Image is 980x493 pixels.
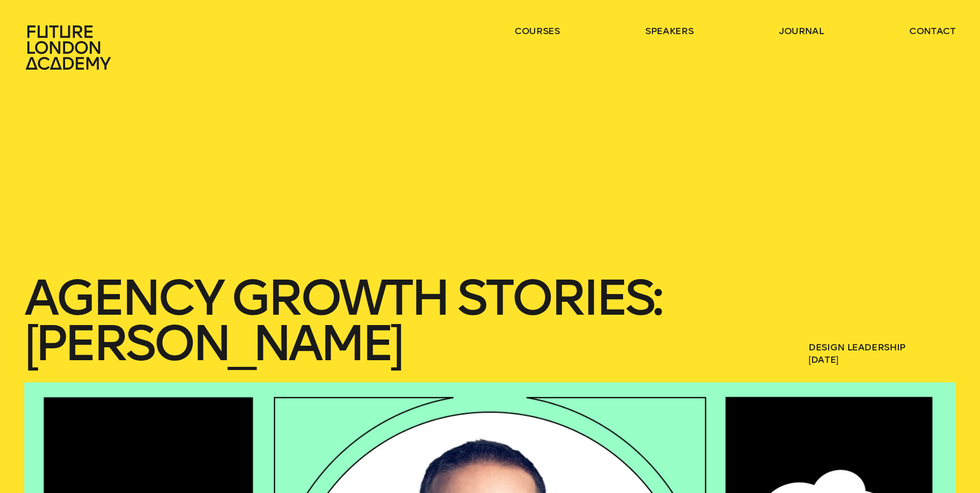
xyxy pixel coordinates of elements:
[779,25,824,37] a: journal
[909,25,956,37] a: contact
[515,25,560,37] a: courses
[645,25,693,37] a: speakers
[808,342,906,353] a: Design Leadership
[808,353,956,366] span: [DATE]
[24,275,710,366] h1: Agency Growth Stories: [PERSON_NAME]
